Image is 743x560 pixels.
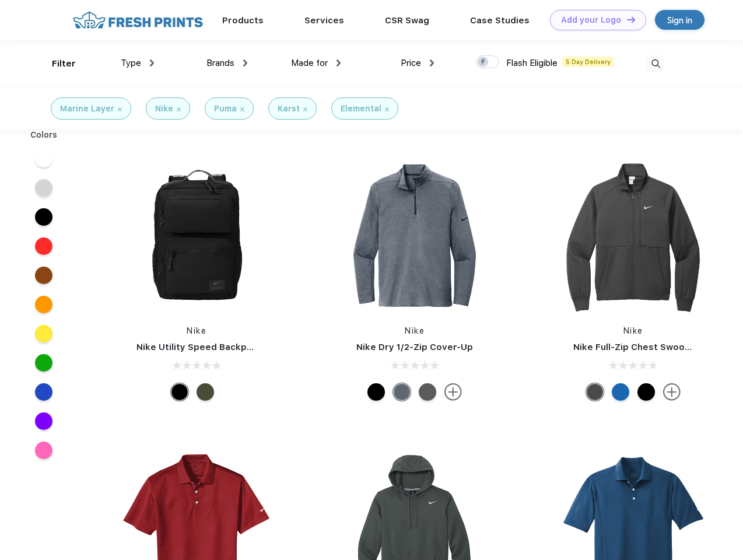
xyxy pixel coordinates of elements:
img: more.svg [444,383,462,401]
a: Nike Dry 1/2-Zip Cover-Up [356,342,473,352]
a: Nike [623,326,643,335]
div: Navy Heather [393,383,411,401]
div: Filter [52,57,76,71]
img: dropdown.png [150,60,154,66]
a: Nike Full-Zip Chest Swoosh Jacket [573,342,728,352]
a: Nike [187,326,206,335]
a: Sign in [655,10,705,30]
span: Brands [206,58,234,68]
span: Flash Eligible [506,58,558,68]
div: Add your Logo [561,15,621,25]
a: CSR Swag [385,15,429,26]
a: Products [222,15,264,26]
div: Elemental [341,103,381,115]
img: more.svg [663,383,681,401]
div: Nike [155,103,173,115]
div: Marine Layer [60,103,114,115]
img: DT [627,16,635,23]
div: Anthracite [586,383,604,401]
div: Black Heather [419,383,436,401]
span: Made for [291,58,328,68]
div: Puma [214,103,237,115]
img: filter_cancel.svg [177,107,181,111]
img: filter_cancel.svg [118,107,122,111]
a: Services [304,15,344,26]
img: func=resize&h=266 [556,158,711,313]
div: Sign in [667,13,692,27]
img: dropdown.png [337,60,341,66]
img: fo%20logo%202.webp [69,10,206,30]
img: dropdown.png [243,60,247,66]
span: Price [401,58,421,68]
div: Black [367,383,385,401]
img: func=resize&h=266 [119,158,274,313]
img: filter_cancel.svg [385,107,389,111]
img: desktop_search.svg [646,54,665,73]
a: Nike Utility Speed Backpack [136,342,262,352]
img: dropdown.png [430,60,434,66]
span: 5 Day Delivery [562,57,614,67]
div: Cargo Khaki [197,383,214,401]
img: func=resize&h=266 [337,158,492,313]
div: Karst [278,103,300,115]
img: filter_cancel.svg [240,107,244,111]
div: Black [171,383,188,401]
a: Nike [405,326,425,335]
div: Colors [22,129,66,141]
span: Type [121,58,141,68]
img: filter_cancel.svg [303,107,307,111]
div: Royal [612,383,629,401]
div: Black [637,383,655,401]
